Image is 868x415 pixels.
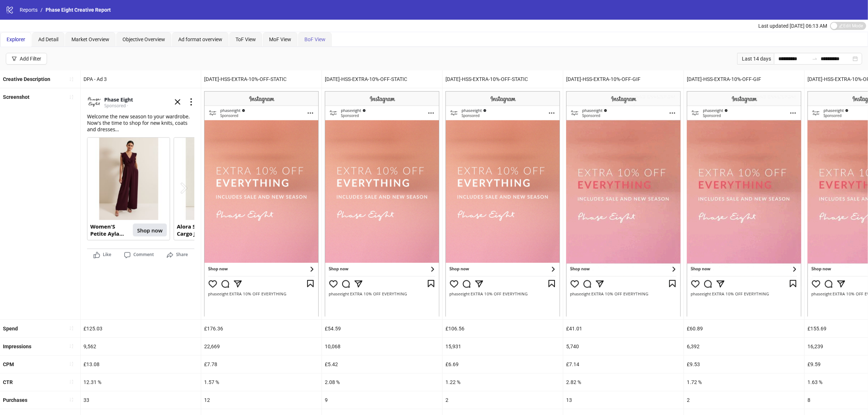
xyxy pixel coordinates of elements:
[304,36,326,42] span: BoF View
[443,373,563,391] div: 1.22 %
[3,361,14,367] b: CPM
[69,94,74,100] span: sort-ascending
[122,36,165,42] span: Objective Overview
[3,94,30,100] b: Screenshot
[443,356,563,373] div: £6.69
[812,56,818,62] span: to
[20,56,41,62] div: Add Filter
[69,344,74,349] span: sort-ascending
[38,36,58,42] span: Ad Detail
[3,379,13,385] b: CTR
[443,70,563,88] div: [DATE]-HSS-EXTRA-10%-OFF-STATIC
[563,338,684,355] div: 5,740
[269,36,291,42] span: MoF View
[563,320,684,337] div: £41.01
[563,356,684,373] div: £7.14
[684,70,804,88] div: [DATE]-HSS-EXTRA-10%-OFF-GIF
[322,391,442,409] div: 9
[46,7,111,13] span: Phase Eight Creative Report
[6,53,47,65] button: Add Filter
[81,320,201,337] div: £125.03
[69,379,74,384] span: sort-ascending
[201,338,322,355] div: 22,669
[201,391,322,409] div: 12
[69,361,74,366] span: sort-ascending
[3,76,50,82] b: Creative Description
[7,36,25,42] span: Explorer
[201,373,322,391] div: 1.57 %
[178,36,222,42] span: Ad format overview
[3,326,18,331] b: Spend
[563,391,684,409] div: 13
[69,326,74,331] span: sort-ascending
[684,356,804,373] div: £9.53
[687,91,801,316] img: Screenshot 6927483070906
[758,23,827,29] span: Last updated [DATE] 06:13 AM
[81,391,201,409] div: 33
[812,56,818,62] span: swap-right
[69,77,74,82] span: sort-ascending
[684,373,804,391] div: 1.72 %
[563,373,684,391] div: 2.82 %
[201,70,322,88] div: [DATE]-HSS-EXTRA-10%-OFF-STATIC
[71,36,109,42] span: Market Overview
[684,338,804,355] div: 6,392
[443,338,563,355] div: 15,931
[3,344,31,349] b: Impressions
[566,91,681,316] img: Screenshot 6927484763306
[81,338,201,355] div: 9,562
[81,70,201,88] div: DPA - Ad 3
[445,91,560,316] img: Screenshot 6927483071106
[201,320,322,337] div: £176.36
[322,338,442,355] div: 10,068
[81,356,201,373] div: £13.08
[563,70,684,88] div: [DATE]-HSS-EXTRA-10%-OFF-GIF
[443,320,563,337] div: £106.56
[69,397,74,402] span: sort-ascending
[12,56,17,61] span: filter
[81,373,201,391] div: 12.31 %
[40,6,43,14] li: /
[83,91,198,261] img: Screenshot 6669055671906
[204,91,319,316] img: Screenshot 6927481342706
[737,53,774,65] div: Last 14 days
[443,391,563,409] div: 2
[322,320,442,337] div: £54.59
[322,373,442,391] div: 2.08 %
[3,397,27,403] b: Purchases
[18,6,39,14] a: Reports
[236,36,256,42] span: ToF View
[322,70,442,88] div: [DATE]-HSS-EXTRA-10%-OFF-STATIC
[325,91,439,316] img: Screenshot 6927484763506
[201,356,322,373] div: £7.78
[684,320,804,337] div: £60.89
[684,391,804,409] div: 2
[322,356,442,373] div: £5.42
